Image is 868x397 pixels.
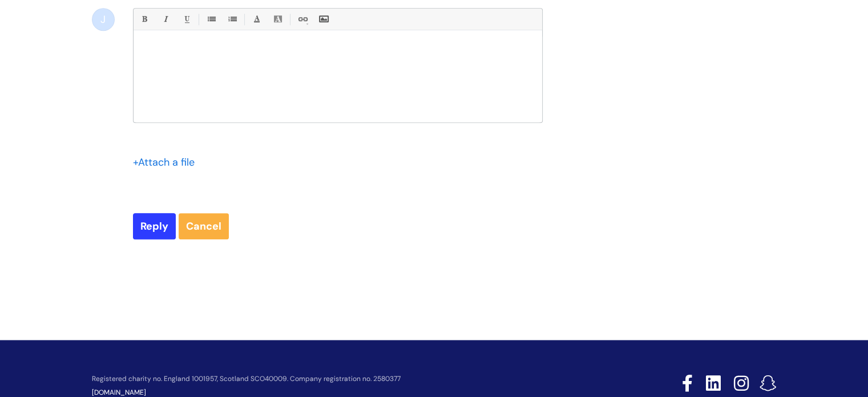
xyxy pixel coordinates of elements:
[133,213,176,239] input: Reply
[133,155,138,169] span: +
[158,12,172,26] a: Italic (Ctrl-I)
[179,12,193,26] a: Underline(Ctrl-U)
[204,12,218,26] a: • Unordered List (Ctrl-Shift-7)
[133,153,201,171] div: Attach a file
[92,8,115,31] div: J
[225,12,239,26] a: 1. Ordered List (Ctrl-Shift-8)
[271,12,285,26] a: Back Color
[92,388,146,397] a: [DOMAIN_NAME]
[249,12,264,26] a: Font Color
[295,12,309,26] a: Link
[179,213,229,239] a: Cancel
[92,375,601,383] p: Registered charity no. England 1001957, Scotland SCO40009. Company registration no. 2580377
[137,12,151,26] a: Bold (Ctrl-B)
[316,12,330,26] a: Insert Image...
